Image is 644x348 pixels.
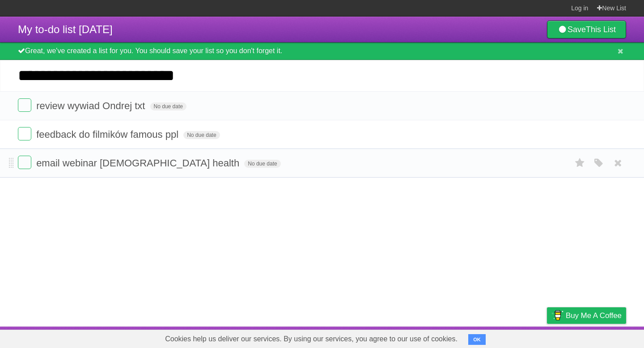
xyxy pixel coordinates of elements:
span: review wywiad Ondrej txt [36,100,147,111]
span: email webinar [DEMOGRAPHIC_DATA] health [36,157,241,169]
label: Star task [572,156,589,170]
span: Cookies help us deliver our services. By using our services, you agree to our use of cookies. [156,330,466,348]
span: No due date [150,102,186,110]
span: No due date [244,160,280,168]
label: Done [18,127,31,140]
a: Suggest a feature [570,329,626,346]
img: Buy me a coffee [551,308,563,323]
a: Terms [505,329,525,346]
b: This List [586,25,616,34]
label: Done [18,98,31,112]
span: No due date [183,131,220,139]
a: Developers [458,329,494,346]
button: OK [468,334,486,345]
label: Done [18,156,31,169]
a: Buy me a coffee [547,307,626,324]
span: Buy me a coffee [566,308,622,323]
a: SaveThis List [547,21,626,38]
a: Privacy [535,329,559,346]
span: My to-do list [DATE] [18,23,113,35]
a: About [428,329,447,346]
span: feedback do filmików famous ppl [36,129,181,140]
